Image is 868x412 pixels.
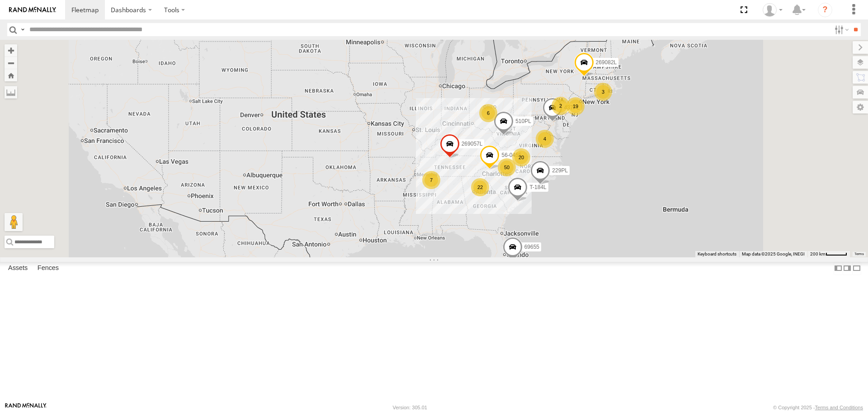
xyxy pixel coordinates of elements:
[33,262,63,275] label: Fences
[807,251,850,257] button: Map Scale: 200 km per 44 pixels
[5,403,47,412] a: Visit our Website
[19,23,26,36] label: Search Query
[852,262,861,275] label: Hide Summary Table
[5,86,17,99] label: Measure
[742,251,805,256] span: Map data ©2025 Google, INEGI
[529,184,546,190] span: T-184L
[552,168,568,174] span: 229PL
[552,97,570,115] div: 2
[5,213,23,231] button: Drag Pegman onto the map to open Street View
[479,104,497,122] div: 6
[818,3,832,17] i: ?
[831,23,850,36] label: Search Filter Options
[843,262,852,275] label: Dock Summary Table to the Right
[5,44,17,57] button: Zoom in
[512,148,530,166] div: 20
[4,262,32,275] label: Assets
[759,3,786,17] div: Zack Abernathy
[462,141,483,147] span: 269057L
[471,178,489,196] div: 22
[515,118,531,124] span: 510PL
[524,244,539,251] span: 69655
[422,171,440,189] div: 7
[773,405,863,410] div: © Copyright 2025 -
[594,83,612,101] div: 3
[498,158,516,176] div: 50
[9,7,56,13] img: rand-logo.svg
[810,251,826,256] span: 200 km
[536,130,554,148] div: 4
[393,405,427,410] div: Version: 305.01
[698,251,736,257] button: Keyboard shortcuts
[596,60,617,66] span: 269082L
[853,101,868,114] label: Map Settings
[501,152,521,158] span: 56-0455
[566,97,585,115] div: 19
[5,69,17,81] button: Zoom Home
[834,262,843,275] label: Dock Summary Table to the Left
[5,57,17,69] button: Zoom out
[815,405,863,410] a: Terms and Conditions
[854,252,864,256] a: Terms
